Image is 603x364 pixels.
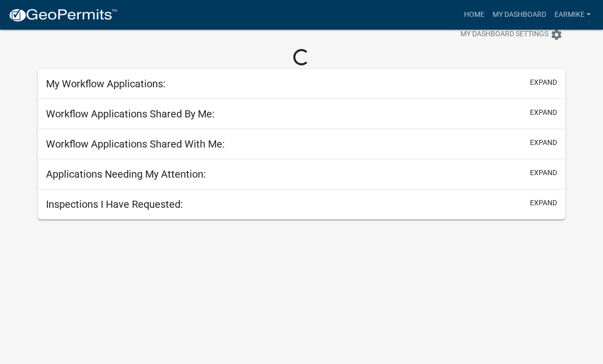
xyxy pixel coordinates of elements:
a: Home [460,5,489,25]
button: expand [530,107,557,118]
button: My Dashboard Settingssettings [452,25,571,44]
span: My Dashboard Settings [460,29,548,41]
h5: Applications Needing My Attention: [46,168,206,180]
a: EarMike [550,5,595,25]
button: expand [530,77,557,88]
h5: My Workflow Applications: [46,78,166,90]
button: expand [530,167,557,178]
a: My Dashboard [489,5,550,25]
h5: Inspections I Have Requested: [46,198,183,210]
button: expand [530,137,557,148]
h5: Workflow Applications Shared With Me: [46,138,225,150]
h5: Workflow Applications Shared By Me: [46,108,215,120]
button: expand [530,198,557,208]
i: settings [550,29,563,41]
